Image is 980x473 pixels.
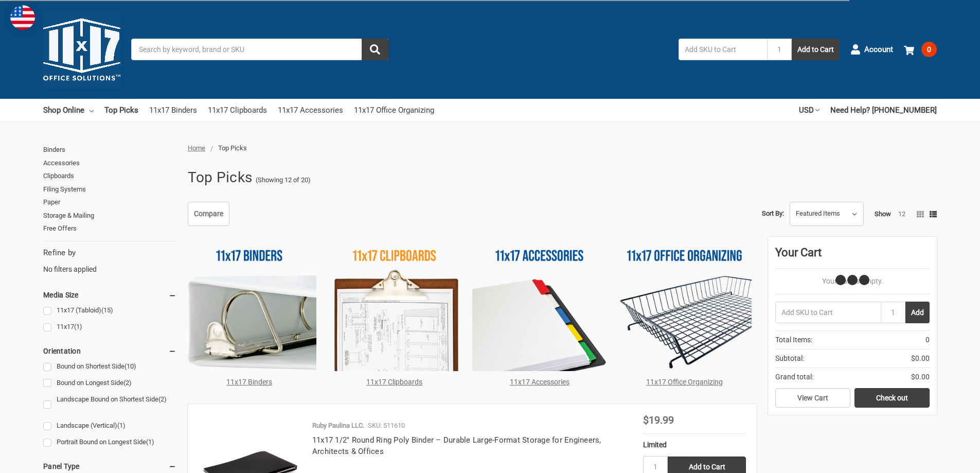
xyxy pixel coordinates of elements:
a: Need Help? [PHONE_NUMBER] [830,99,937,121]
a: 11x17 Accessories [510,378,569,386]
a: 11x17 Clipboards [366,378,422,386]
h5: Media Size [43,289,176,301]
a: Landscape Bound on Shortest Side [43,393,176,416]
span: 0 [921,42,937,57]
span: Subtotal: [775,353,804,364]
a: Accessories [43,156,176,170]
a: Storage & Mailing [43,209,176,222]
a: Check out [854,388,930,408]
a: 11x17 Clipboards [208,99,267,121]
span: (Showing 12 of 20) [256,175,311,185]
span: Account [864,44,893,56]
div: No filters applied [43,247,176,275]
a: 11x17 Binders [149,99,197,121]
p: Your Cart Is Empty. [775,276,930,287]
span: (10) [124,362,136,370]
a: 11x17 [43,320,176,334]
a: Bound on Longest Side [43,376,176,390]
span: (15) [101,306,113,314]
input: Add SKU to Cart [775,302,881,323]
a: 11x17 Office Organizing [646,378,723,386]
a: Filing Systems [43,183,176,196]
input: Search by keyword, brand or SKU [131,39,388,60]
a: 11x17 (Tabloid) [43,304,176,318]
label: Sort By: [762,206,784,221]
a: View Cart [775,388,850,408]
a: Free Offers [43,222,176,235]
h5: Orientation [43,345,176,357]
p: SKU: 511610 [368,421,405,431]
div: Your Cart [775,244,930,269]
span: (2) [158,395,167,403]
h1: Top Picks [188,164,252,191]
iframe: Google Customer Reviews [895,445,980,473]
a: Shop Online [43,99,94,121]
a: 12 [898,210,905,218]
a: Compare [188,202,229,226]
a: Binders [43,143,176,156]
a: Bound on Shortest Side [43,360,176,374]
span: (1) [146,438,154,446]
span: Grand total: [775,372,813,382]
a: 11x17 Accessories [278,99,343,121]
span: (2) [123,379,132,387]
img: 11x17 Office Organizing [617,237,752,371]
span: $0.00 [911,372,930,382]
img: 11x17 Accessories [472,237,607,371]
img: 11x17.com [43,11,120,88]
a: Account [850,36,893,63]
button: Add to Cart [792,39,840,60]
span: (1) [117,422,126,429]
a: Home [188,144,205,152]
a: USD [799,99,819,121]
span: Show [875,210,891,218]
h5: Panel Type [43,460,176,472]
img: 11x17 Binders [182,237,316,371]
span: Total Items: [775,335,812,345]
span: $19.99 [643,414,674,426]
span: 0 [925,335,930,345]
p: Ruby Paulina LLC. [312,421,364,431]
a: 11x17 Office Organizing [354,99,434,121]
a: Portrait Bound on Longest Side [43,435,176,449]
button: Add [905,302,930,323]
a: Top Picks [104,99,138,121]
img: 11x17 Clipboards [327,237,461,371]
a: Landscape (Vertical) [43,419,176,433]
span: $0.00 [911,353,930,364]
span: (1) [74,323,82,330]
span: Top Picks [218,144,247,152]
a: Paper [43,196,176,209]
img: duty and tax information for United States [10,5,35,30]
a: 11x17 Binders [226,378,272,386]
a: 0 [904,36,937,63]
a: 11x17 1/2" Round Ring Poly Binder – Durable Large-Format Storage for Engineers, Architects & Offices [312,435,601,457]
div: Limited [643,440,746,450]
h5: Refine by [43,247,176,259]
a: Clipboards [43,169,176,183]
input: Add SKU to Cart [679,39,767,60]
